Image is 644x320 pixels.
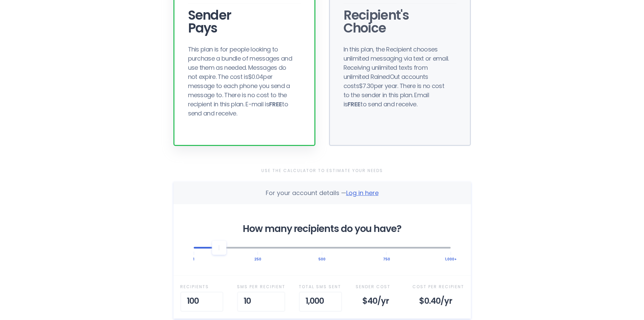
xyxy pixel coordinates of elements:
div: 1,000 [299,292,342,312]
div: Total SMS Sent [299,282,342,291]
div: For your account details — [266,189,379,197]
div: This plan is for people looking to purchase a bundle of messages and use them as needed. Messages... [188,45,296,118]
div: $0.40 /yr [412,292,464,312]
div: $40 /yr [356,292,399,312]
div: SMS per Recipient [237,282,285,291]
div: Use the Calculator to Estimate Your Needs [173,166,471,175]
span: Log in here [346,189,379,197]
div: Sender Pays [188,9,301,35]
div: Sender Cost [356,282,399,291]
div: Recipient's Choice [343,9,456,35]
div: 100 [180,292,223,312]
div: Recipient s [180,282,223,291]
div: In this plan, the Recipient chooses unlimited messaging via text or email. Receiving unlimited te... [343,45,452,109]
b: FREE [348,100,360,108]
div: Cost Per Recipient [412,282,464,291]
div: 10 [237,292,285,312]
b: FREE [269,100,282,108]
div: How many recipients do you have? [194,225,451,233]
